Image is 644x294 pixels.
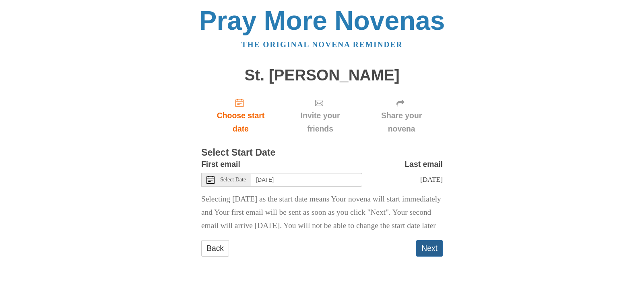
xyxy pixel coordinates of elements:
span: Choose start date [209,109,272,136]
p: Selecting [DATE] as the start date means Your novena will start immediately and Your first email ... [201,193,443,232]
input: Use the arrow keys to pick a date [251,173,362,187]
span: [DATE] [420,175,443,183]
a: Choose start date [201,92,280,140]
label: First email [201,158,240,171]
div: Click "Next" to confirm your start date first. [360,92,443,140]
div: Click "Next" to confirm your start date first. [280,92,360,140]
a: Back [201,240,229,257]
a: Pray More Novenas [199,6,445,35]
a: The original novena reminder [242,40,403,49]
span: Select Date [220,177,246,183]
h3: Select Start Date [201,148,443,158]
h1: St. [PERSON_NAME] [201,67,443,84]
span: Invite your friends [288,109,352,136]
span: Share your novena [368,109,435,136]
button: Next [416,240,443,257]
label: Last email [405,158,443,171]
